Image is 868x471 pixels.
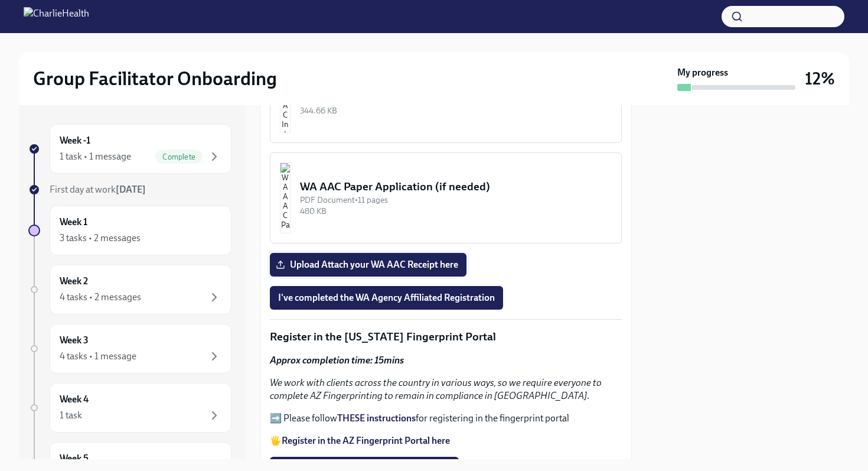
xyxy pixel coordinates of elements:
a: Week 13 tasks • 2 messages [28,206,231,255]
div: WA AAC Paper Application (if needed) [300,179,612,194]
button: I've completed the WA Agency Affiliated Registration [270,286,503,310]
img: CharlieHealth [24,7,89,26]
span: First day at work [50,184,146,195]
h6: Week 5 [60,452,89,465]
span: I've completed the WA Agency Affiliated Registration [278,292,495,304]
div: 1 task • 1 message [60,150,131,163]
div: 3 tasks • 2 messages [60,232,141,245]
strong: My progress [677,66,728,79]
a: Week 41 task [28,383,231,433]
a: THESE instructions [337,412,416,424]
em: We work with clients across the country in various ways, so we require everyone to complete AZ Fi... [270,377,602,401]
a: Week 24 tasks • 2 messages [28,265,231,314]
h6: Week 2 [60,275,88,288]
h6: Week 4 [60,393,89,406]
div: PDF Document • 11 pages [300,194,612,206]
h3: 12% [805,68,835,89]
span: Complete [155,152,203,161]
div: 344.66 KB [300,105,612,116]
span: Upload Attach your WA AAC Receipt here [278,259,458,271]
a: First day at work[DATE] [28,183,231,196]
p: ➡️ Please follow for registering in the fingerprint portal [270,412,622,425]
a: Register in the AZ Fingerprint Portal here [282,435,450,446]
img: WA AAC Paper Application (if needed) [280,163,291,233]
h6: Week -1 [60,134,90,147]
p: 🖐️ [270,434,622,447]
strong: Approx completion time: 15mins [270,355,404,366]
label: Upload Attach your WA AAC Receipt here [270,253,466,277]
a: Week -11 task • 1 messageComplete [28,124,231,174]
h2: Group Facilitator Onboarding [33,67,277,90]
button: WA AAC Paper Application (if needed)PDF Document•11 pages480 KB [270,152,622,243]
strong: [DATE] [116,184,146,195]
div: 480 KB [300,206,612,217]
h6: Week 3 [60,334,89,347]
div: 1 task [60,409,82,422]
div: 4 tasks • 2 messages [60,291,141,304]
p: Register in the [US_STATE] Fingerprint Portal [270,329,622,345]
a: Week 34 tasks • 1 message [28,324,231,373]
div: 4 tasks • 1 message [60,350,136,363]
h6: Week 1 [60,216,87,229]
